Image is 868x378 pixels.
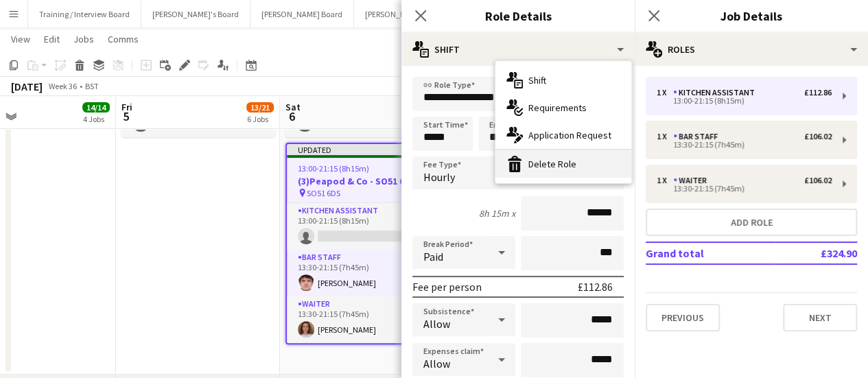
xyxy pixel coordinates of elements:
[673,88,760,97] div: Kitchen Assistant
[775,242,857,264] td: £324.90
[250,1,354,27] button: [PERSON_NAME] Board
[85,81,99,91] div: BST
[635,33,868,66] div: Roles
[804,88,832,97] div: £112.86
[657,97,832,104] div: 13:00-21:15 (8h15m)
[635,7,868,25] h3: Job Details
[119,108,132,124] span: 5
[354,1,463,27] button: [PERSON_NAME]'s Board
[287,175,438,187] h3: (3)Peapod & Co - SO51 6DS
[783,304,857,331] button: Next
[82,102,110,113] span: 14/14
[528,74,546,86] span: Shift
[285,143,439,344] app-job-card: Updated13:00-21:15 (8h15m)2/3(3)Peapod & Co - SO51 6DS SO51 6DS3 RolesKitchen Assistant0/113:00-2...
[528,102,587,114] span: Requirements
[287,144,438,155] div: Updated
[646,304,720,331] button: Previous
[657,176,673,185] div: 1 x
[287,296,438,343] app-card-role: Waiter1/113:30-21:15 (7h45m)[PERSON_NAME]
[423,357,450,370] span: Allow
[298,163,369,174] span: 13:00-21:15 (8h15m)
[45,81,80,91] span: Week 36
[673,132,723,141] div: BAR STAFF
[657,132,673,141] div: 1 x
[423,170,455,184] span: Hourly
[44,33,60,45] span: Edit
[528,129,611,141] span: Application Request
[141,1,250,27] button: [PERSON_NAME]'s Board
[646,242,775,264] td: Grand total
[121,101,132,113] span: Fri
[38,30,65,48] a: Edit
[804,176,832,185] div: £106.02
[102,30,144,48] a: Comms
[657,141,832,148] div: 13:30-21:15 (7h45m)
[479,207,515,220] div: 8h 15m x
[28,1,141,27] button: Training / Interview Board
[578,280,613,294] div: £112.86
[108,33,139,45] span: Comms
[5,30,36,48] a: View
[11,80,43,93] div: [DATE]
[247,114,273,124] div: 6 Jobs
[83,114,109,124] div: 4 Jobs
[495,150,631,178] div: Delete Role
[646,209,857,236] button: Add role
[73,33,94,45] span: Jobs
[285,101,301,113] span: Sat
[804,132,832,141] div: £106.02
[412,280,482,294] div: Fee per person
[307,188,340,198] span: SO51 6DS
[68,30,99,48] a: Jobs
[423,250,443,263] span: Paid
[423,317,450,331] span: Allow
[287,250,438,296] app-card-role: BAR STAFF1/113:30-21:15 (7h45m)[PERSON_NAME]
[283,108,301,124] span: 6
[287,203,438,250] app-card-role: Kitchen Assistant0/113:00-21:15 (8h15m)
[673,176,712,185] div: Waiter
[246,102,274,113] span: 13/21
[401,33,635,66] div: Shift
[657,88,673,97] div: 1 x
[657,185,832,192] div: 13:30-21:15 (7h45m)
[11,33,30,45] span: View
[401,7,635,25] h3: Role Details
